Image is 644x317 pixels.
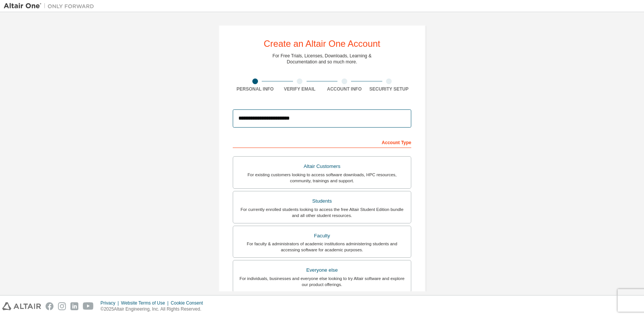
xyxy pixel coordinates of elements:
div: Account Type [233,136,411,148]
img: youtube.svg [83,302,94,310]
div: Cookie Consent [171,300,207,306]
div: Altair Customers [238,161,406,172]
div: For faculty & administrators of academic institutions administering students and accessing softwa... [238,241,406,253]
div: Everyone else [238,265,406,275]
img: instagram.svg [58,302,66,310]
div: For existing customers looking to access software downloads, HPC resources, community, trainings ... [238,172,406,184]
div: Create an Altair One Account [264,39,380,48]
div: Privacy [101,300,121,306]
div: Website Terms of Use [121,300,171,306]
img: altair_logo.svg [2,302,41,310]
p: © 2025 Altair Engineering, Inc. All Rights Reserved. [101,306,208,312]
div: Students [238,196,406,206]
img: Altair One [4,2,98,10]
div: Faculty [238,231,406,241]
img: facebook.svg [46,302,53,310]
div: Account Info [322,86,367,92]
div: Security Setup [367,86,412,92]
div: Personal Info [233,86,278,92]
div: For individuals, businesses and everyone else looking to try Altair software and explore our prod... [238,275,406,288]
img: linkedin.svg [70,302,78,310]
div: For currently enrolled students looking to access the free Altair Student Edition bundle and all ... [238,206,406,219]
div: Verify Email [278,86,322,92]
div: For Free Trials, Licenses, Downloads, Learning & Documentation and so much more. [273,53,372,65]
